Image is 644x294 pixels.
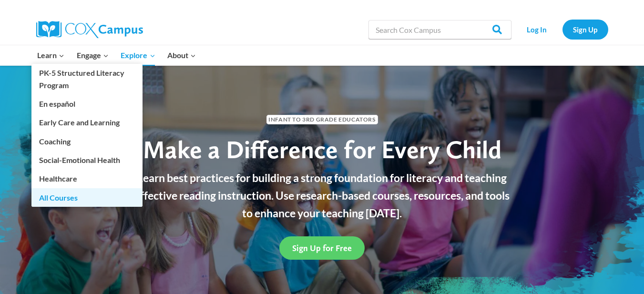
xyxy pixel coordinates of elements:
[292,243,352,253] span: Sign Up for Free
[31,45,202,65] nav: Primary Navigation
[31,132,143,150] a: Coaching
[31,170,143,188] a: Healthcare
[161,45,202,65] button: Child menu of About
[143,134,501,164] span: Make a Difference for Every Child
[31,45,71,65] button: Child menu of Learn
[36,21,143,38] img: Cox Campus
[115,45,162,65] button: Child menu of Explore
[516,20,558,39] a: Log In
[31,113,143,132] a: Early Care and Learning
[71,45,115,65] button: Child menu of Engage
[31,151,143,169] a: Social-Emotional Health
[516,20,608,39] nav: Secondary Navigation
[31,188,143,206] a: All Courses
[368,20,511,39] input: Search Cox Campus
[562,20,608,39] a: Sign Up
[31,64,143,94] a: PK-5 Structured Literacy Program
[279,236,365,260] a: Sign Up for Free
[129,169,515,222] p: Learn best practices for building a strong foundation for literacy and teaching effective reading...
[266,115,378,124] span: Infant to 3rd Grade Educators
[31,95,143,113] a: En español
